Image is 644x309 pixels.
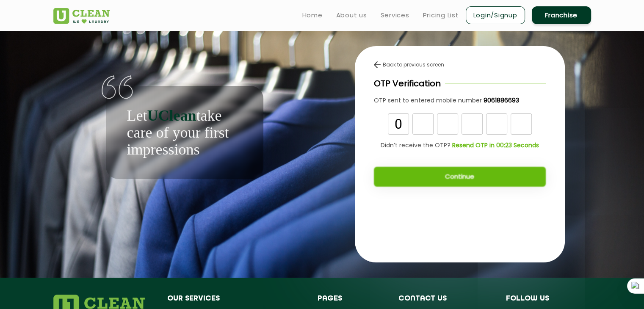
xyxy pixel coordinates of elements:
div: Back to previous screen [374,61,546,69]
a: Login/Signup [466,6,525,24]
span: Didn’t receive the OTP? [381,141,451,150]
img: quote-img [102,75,133,99]
a: Services [381,10,409,20]
a: 9061886693 [482,96,519,105]
img: UClean Laundry and Dry Cleaning [53,8,110,24]
a: Franchise [532,6,591,24]
a: Pricing List [423,10,459,20]
a: Resend OTP in 00:23 Seconds [451,141,539,150]
span: OTP sent to entered mobile number [374,96,482,105]
p: OTP Verification [374,77,441,90]
b: Resend OTP in 00:23 Seconds [452,141,539,149]
p: Let take care of your first impressions [127,107,242,158]
b: 9061886693 [484,96,519,105]
b: UClean [147,107,196,124]
a: Home [302,10,323,20]
a: About us [336,10,367,20]
img: back-arrow.svg [374,61,381,68]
